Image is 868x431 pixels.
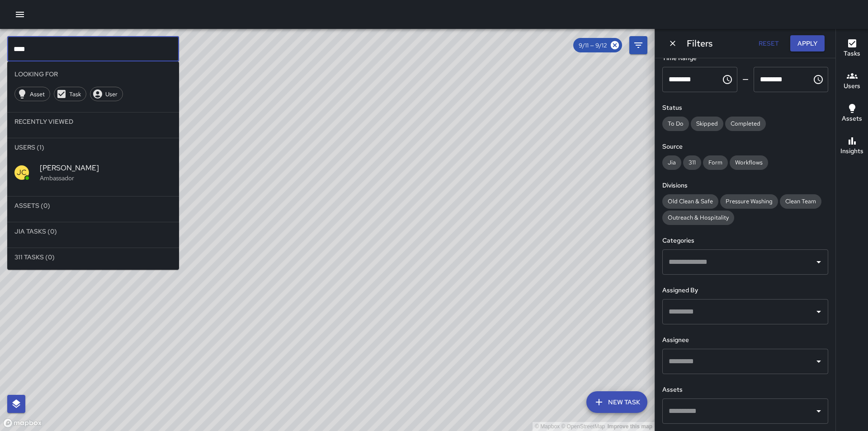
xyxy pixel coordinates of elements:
[812,355,825,368] button: Open
[836,130,868,163] button: Insights
[842,114,862,124] h6: Assets
[812,305,825,318] button: Open
[662,117,689,131] div: To Do
[64,90,86,98] span: Task
[25,90,50,98] span: Asset
[629,36,647,54] button: Filters
[662,142,828,152] h6: Source
[662,286,828,295] h6: Assigned By
[662,214,734,221] span: Outreach & Hospitality
[809,70,827,89] button: Choose time, selected time is 11:59 PM
[836,33,868,65] button: Tasks
[703,155,728,170] div: Form
[840,146,863,156] h6: Insights
[14,87,50,101] div: Asset
[7,65,179,83] li: Looking For
[725,120,766,127] span: Completed
[54,87,86,101] div: Task
[662,181,828,191] h6: Divisions
[691,117,723,131] div: Skipped
[691,120,723,127] span: Skipped
[662,53,828,63] h6: Time Range
[586,391,647,413] button: New Task
[666,37,679,50] button: Dismiss
[836,98,868,130] button: Assets
[662,236,828,246] h6: Categories
[573,42,613,49] span: 9/11 — 9/12
[90,87,123,101] div: User
[730,155,768,170] div: Workflows
[780,194,821,209] div: Clean Team
[662,155,681,170] div: Jia
[573,38,622,52] div: 9/11 — 9/12
[687,36,712,51] h6: Filters
[662,335,828,345] h6: Assignee
[720,194,778,209] div: Pressure Washing
[662,197,718,205] span: Old Clean & Safe
[17,167,27,178] p: JC
[662,194,718,209] div: Old Clean & Safe
[7,156,179,189] div: JC[PERSON_NAME]Ambassador
[662,211,734,225] div: Outreach & Hospitality
[730,159,768,166] span: Workflows
[662,120,689,127] span: To Do
[683,159,701,166] span: 311
[40,163,172,173] span: [PERSON_NAME]
[844,49,860,59] h6: Tasks
[718,70,736,89] button: Choose time, selected time is 12:00 AM
[7,197,179,215] li: Assets (0)
[836,65,868,98] button: Users
[683,155,701,170] div: 311
[780,197,821,205] span: Clean Team
[662,385,828,395] h6: Assets
[725,117,766,131] div: Completed
[7,222,179,240] li: Jia Tasks (0)
[662,103,828,113] h6: Status
[7,138,179,156] li: Users (1)
[720,197,778,205] span: Pressure Washing
[812,256,825,268] button: Open
[754,35,783,52] button: Reset
[7,248,179,266] li: 311 Tasks (0)
[40,173,172,183] p: Ambassador
[790,35,825,52] button: Apply
[100,90,123,98] span: User
[7,112,179,131] li: Recently Viewed
[662,159,681,166] span: Jia
[703,159,728,166] span: Form
[844,81,860,91] h6: Users
[812,405,825,417] button: Open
